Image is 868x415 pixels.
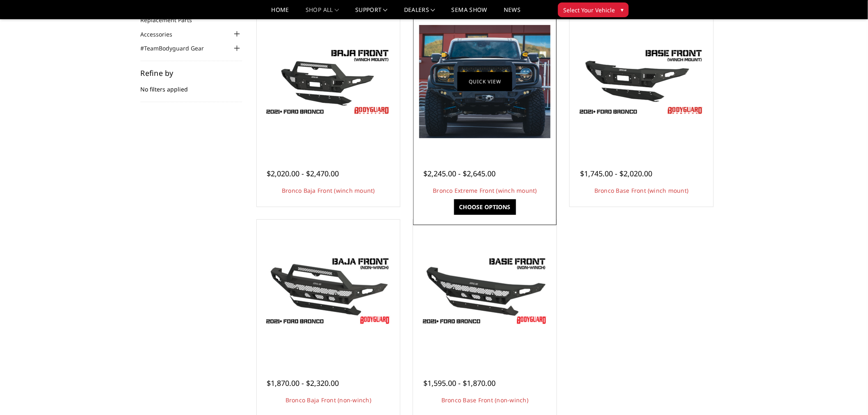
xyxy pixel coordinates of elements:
a: Support [355,7,388,19]
span: $1,595.00 - $1,870.00 [423,378,496,388]
span: Select Your Vehicle [563,6,615,14]
a: News [504,7,521,19]
a: Bronco Baja Front (non-winch) Bronco Baja Front (non-winch) [259,222,398,361]
span: ▾ [621,5,624,14]
a: Bronco Extreme Front (winch mount) Bronco Extreme Front (winch mount) [415,12,555,151]
span: $1,870.00 - $2,320.00 [267,378,339,388]
a: Bodyguard Ford Bronco Bronco Baja Front (winch mount) [259,12,398,151]
a: Bronco Baja Front (winch mount) [282,187,375,194]
div: No filters applied [141,69,242,102]
span: $1,745.00 - $2,020.00 [580,169,652,178]
span: $2,245.00 - $2,645.00 [423,169,496,178]
img: Bronco Extreme Front (winch mount) [419,25,550,138]
a: Choose Options [454,199,516,215]
iframe: Chat Widget [827,376,868,415]
a: Dealers [404,7,435,19]
a: Replacement Parts [141,16,203,24]
a: Quick view [457,72,512,91]
a: #TeamBodyguard Gear [141,44,215,52]
img: Bronco Base Front (non-winch) [419,254,550,328]
span: $2,020.00 - $2,470.00 [267,169,339,178]
a: shop all [306,7,339,19]
a: SEMA Show [452,7,487,19]
a: Bronco Base Front (winch mount) [594,187,689,194]
a: Bronco Extreme Front (winch mount) [433,187,537,194]
a: Accessories [141,30,183,39]
button: Select Your Vehicle [558,2,629,17]
a: Home [272,7,289,19]
h5: Refine by [141,69,242,77]
a: Bronco Base Front (non-winch) [441,396,528,404]
a: Freedom Series - Bronco Base Front Bumper Bronco Base Front (winch mount) [572,12,711,151]
a: Bronco Baja Front (non-winch) [286,396,371,404]
a: Bronco Base Front (non-winch) Bronco Base Front (non-winch) [415,222,555,361]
